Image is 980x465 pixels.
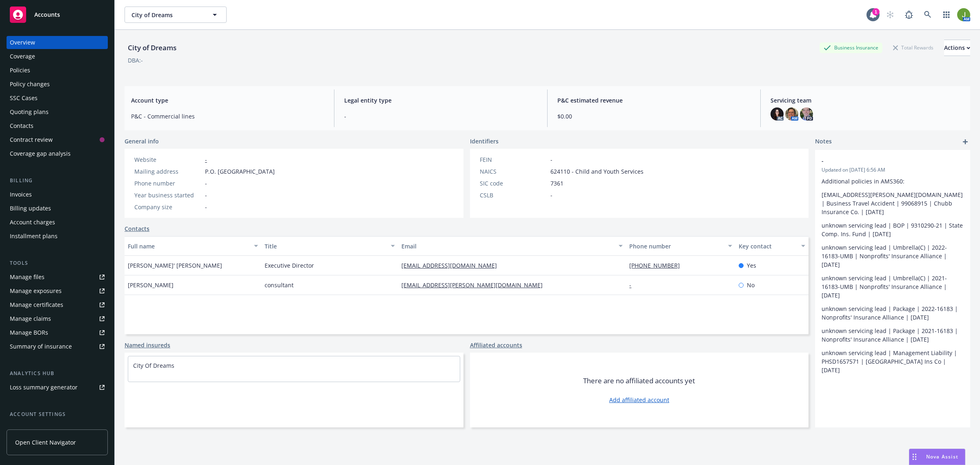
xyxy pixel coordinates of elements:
a: Billing updates [7,202,108,215]
div: Full name [128,242,249,250]
span: City of Dreams [131,11,202,19]
div: Coverage [10,50,35,63]
a: [EMAIL_ADDRESS][DOMAIN_NAME] [401,262,503,269]
div: Manage files [10,271,45,284]
div: Phone number [629,242,723,250]
div: Overview [10,36,35,49]
div: Summary of insurance [10,340,72,353]
div: Manage certificates [10,298,63,311]
div: Business Insurance [820,42,882,53]
div: Contract review [10,133,53,146]
a: Installment plans [7,230,108,243]
a: [PHONE_NUMBER] [629,262,686,269]
div: Email [401,242,614,250]
a: Quoting plans [7,105,108,118]
div: Coverage gap analysis [10,147,71,160]
img: photo [771,107,784,121]
span: [PERSON_NAME] [128,281,174,289]
a: Coverage gap analysis [7,147,108,160]
span: P.O. [GEOGRAPHIC_DATA] [205,167,275,176]
p: unknown servicing lead | Package | 2021-16183 | Nonprofits' Insurance Alliance | [DATE] [822,326,964,344]
span: - [550,155,552,164]
div: Billing [7,177,108,185]
div: Account charges [10,216,55,229]
span: Yes [747,261,756,270]
a: Overview [7,36,108,49]
a: Manage exposures [7,284,108,297]
a: Contacts [7,119,108,132]
div: Policy changes [10,78,50,91]
span: - [205,179,207,188]
div: Account settings [7,410,108,418]
a: Coverage [7,50,108,63]
div: Tools [7,259,108,267]
img: photo [800,107,813,121]
div: CSLB [480,191,547,199]
p: unknown servicing lead | Package | 2022-16183 | Nonprofits' Insurance Alliance | [DATE] [822,304,964,322]
a: Manage files [7,271,108,284]
span: Accounts [34,11,60,18]
div: Quoting plans [10,105,49,118]
div: Invoices [10,188,32,201]
span: General info [125,137,159,145]
div: Policies [10,64,30,77]
img: photo [785,107,798,121]
img: photo [957,8,970,21]
a: Account charges [7,216,108,229]
a: Search [920,7,936,23]
div: Drag to move [909,449,920,465]
a: - [629,281,638,289]
span: Open Client Navigator [15,438,76,447]
button: Nova Assist [909,449,965,465]
div: Service team [10,422,45,435]
span: - [205,191,207,199]
a: Policies [7,64,108,77]
span: Notes [815,137,832,147]
div: City of Dreams [125,42,180,53]
div: SSC Cases [10,92,38,105]
span: Identifiers [470,137,499,145]
p: unknown servicing lead | Umbrella(C) | 2021-16183-UMB | Nonprofits' Insurance Alliance | [DATE] [822,274,964,300]
span: P&C estimated revenue [557,96,751,105]
button: Key contact [735,236,808,256]
a: Manage claims [7,312,108,325]
span: 7361 [550,179,563,188]
span: No [747,281,755,289]
div: FEIN [480,155,547,164]
a: Start snowing [882,7,898,23]
div: Total Rewards [889,42,938,53]
div: Key contact [739,242,796,250]
span: Executive Director [265,261,314,270]
div: Manage exposures [10,284,62,297]
a: Affiliated accounts [470,341,522,349]
a: Add affiliated account [609,396,669,404]
a: SSC Cases [7,92,108,105]
span: - [550,191,552,199]
button: Phone number [626,236,735,256]
a: Summary of insurance [7,340,108,353]
a: Contacts [125,224,149,233]
a: Service team [7,422,108,435]
div: Loss summary generator [10,381,78,394]
div: Phone number [134,179,202,188]
div: Billing updates [10,202,51,215]
div: Manage claims [10,312,51,325]
span: Account type [131,96,324,105]
a: Policy changes [7,78,108,91]
div: Installment plans [10,230,58,243]
a: Manage certificates [7,298,108,311]
span: - [822,156,942,165]
a: Switch app [938,7,955,23]
div: Year business started [134,191,202,199]
div: Website [134,155,202,164]
button: Title [261,236,398,256]
div: Company size [134,203,202,211]
div: SIC code [480,179,547,188]
a: Accounts [7,3,108,26]
div: Manage BORs [10,326,48,339]
button: Email [398,236,626,256]
a: Report a Bug [901,7,917,23]
button: Actions [944,40,970,56]
a: Manage BORs [7,326,108,339]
